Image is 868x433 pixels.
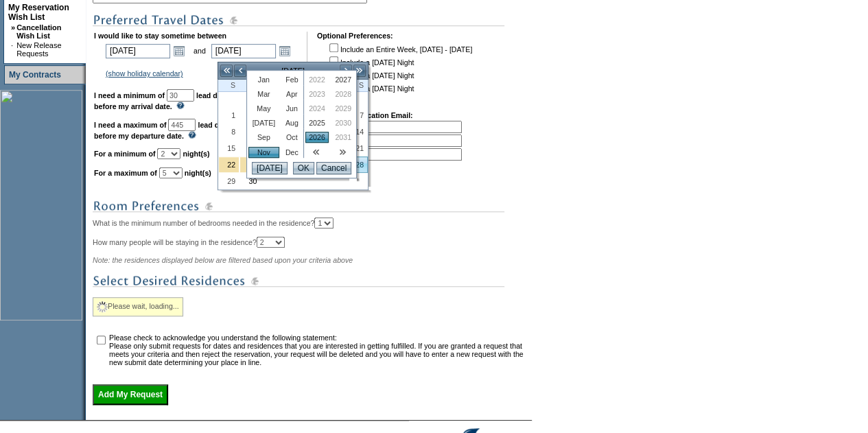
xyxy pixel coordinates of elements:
a: 2022 [305,74,329,85]
td: 3. [318,148,462,161]
a: Open the calendar popup. [172,43,187,58]
a: Open the calendar popup. [277,43,292,58]
td: [DATE] [247,63,339,78]
a: Cancellation Wish List [16,23,61,40]
a: Feb [282,74,302,85]
a: Aug [282,117,302,128]
a: New Release Requests [16,41,61,58]
a: [DATE] [248,117,279,128]
td: Sunday, November 08, 2026 [218,124,239,140]
input: Add My Request [93,384,168,405]
a: 29 [219,174,239,189]
th: Monday [239,80,261,92]
td: Sunday, November 15, 2026 [218,140,239,156]
b: » [11,23,15,32]
b: night(s) [183,150,209,158]
a: Sep [248,132,279,143]
input: OK [293,162,314,174]
b: I need a maximum of [94,121,166,129]
td: Monday, November 09, 2026 [239,124,261,140]
a: 2023 [305,89,329,100]
img: subTtlRoomPreferences.gif [93,198,504,215]
a: < [233,64,247,78]
a: 2 [240,108,260,123]
a: 8 [219,124,239,139]
a: << [220,64,233,78]
div: Please wait, loading... [93,297,183,316]
a: My Reservation Wish List [8,3,69,22]
td: Thanksgiving 2026 Holiday [239,156,261,173]
a: 1 [219,108,239,123]
a: My Contracts [9,70,61,80]
a: 2028 [331,89,355,100]
b: Optional Preferences: [317,32,393,40]
td: Monday, November 16, 2026 [239,140,261,156]
td: Please check to acknowledge you understand the following statement: Please only submit requests f... [109,333,527,366]
td: Sunday, November 01, 2026 [218,107,239,124]
a: Jan [248,74,279,85]
a: 2026 [305,132,329,143]
a: 23 [240,157,260,172]
input: Date format: M/D/Y. Shortcut keys: [T] for Today. [UP] or [.] for Next Day. [DOWN] or [,] for Pre... [211,44,276,58]
img: spinner2.gif [97,301,108,312]
a: 15 [219,141,239,156]
a: Nov [248,147,279,158]
img: questionMark_lightBlue.gif [176,102,185,109]
td: Monday, November 30, 2026 [239,173,261,189]
td: 2. [318,134,462,147]
b: I would like to stay sometime between [94,32,226,40]
a: 2025 [305,117,329,128]
b: I need a minimum of [94,91,165,100]
a: Oct [282,132,302,143]
a: 2030 [331,117,355,128]
td: 1. [318,121,462,133]
input: Cancel [316,162,351,174]
td: Include an Entire Week, [DATE] - [DATE] Include a [DATE] Night Include a [DATE] Night Include a [... [327,41,472,102]
a: May [248,103,279,114]
a: 22 [219,157,239,172]
a: 9 [240,124,260,139]
a: (show holiday calendar) [106,69,183,78]
a: 2029 [331,103,355,114]
td: Thanksgiving 2026 Holiday [218,156,239,173]
b: For a maximum of [94,169,157,177]
b: For a minimum of [94,150,155,158]
a: Apr [282,89,302,100]
td: · [11,41,15,58]
span: Note: the residences displayed below are filtered based upon your criteria above [93,256,353,264]
a: 30 [240,174,260,189]
a: >> [335,146,351,158]
input: Date format: M/D/Y. Shortcut keys: [T] for Today. [UP] or [.] for Next Day. [DOWN] or [,] for Pre... [106,44,170,58]
a: 2031 [331,132,355,143]
a: Mar [248,89,279,100]
td: and [191,41,208,60]
img: questionMark_lightBlue.gif [188,131,196,139]
a: 16 [240,141,260,156]
input: [DATE] [252,162,288,174]
td: Sunday, November 29, 2026 [218,173,239,189]
a: 2024 [305,103,329,114]
a: >> [353,64,366,78]
b: night(s) [185,169,211,177]
a: > [339,64,353,78]
a: Jun [282,103,302,114]
a: << [309,146,325,158]
td: Monday, November 02, 2026 [239,107,261,124]
th: Sunday [218,80,239,92]
a: 2027 [331,74,355,85]
a: Dec [282,147,302,158]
